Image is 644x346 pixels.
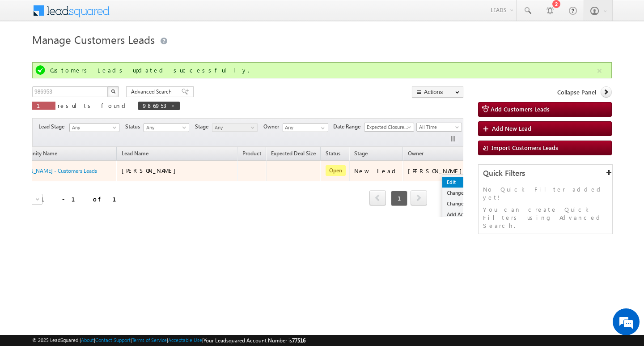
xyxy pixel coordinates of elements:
span: Manage Customers Leads [32,32,155,47]
span: 1 [391,191,407,206]
div: Quick Filters [479,165,612,182]
span: All Time [417,123,459,131]
span: [PERSON_NAME] [122,167,180,174]
input: Type to Search [283,123,328,132]
p: You can create Quick Filters using Advanced Search. [483,205,608,230]
a: Change Owner [442,188,487,198]
div: Chat with us now [47,47,150,59]
span: Add New Lead [492,124,531,132]
span: Stage [354,150,368,157]
a: Expected Closure Date [364,123,414,132]
span: 986953 [143,102,166,109]
span: 1 [37,102,51,109]
span: Expected Deal Size [271,150,316,157]
span: © 2025 LeadSquared | | | | | [32,336,305,345]
a: Terms of Service [132,337,167,343]
span: Add Customers Leads [491,105,550,113]
textarea: Type your message and hit 'Enter' [12,83,163,268]
span: results found [58,102,129,109]
span: 77516 [292,337,305,344]
a: Show All Items [316,124,327,132]
span: Lead Stage [38,123,68,131]
div: Minimize live chat window [147,4,168,26]
a: Opportunity Name [8,149,62,160]
a: Contact Support [95,337,131,343]
span: Advanced Search [131,88,174,96]
em: Start Chat [122,276,162,288]
img: Search [111,89,115,94]
span: next [411,190,427,205]
span: Any [212,124,255,132]
span: Owner [408,150,424,157]
a: Any [212,123,258,132]
span: Opportunity Name [13,150,57,157]
span: Any [144,124,186,132]
div: 1 - 1 of 1 [41,194,127,204]
span: Import Customers Leads [491,144,558,151]
a: Edit [442,177,487,188]
a: Change Stage [442,198,487,209]
span: Your Leadsquared Account Number is [203,337,305,344]
p: No Quick Filter added yet! [483,185,608,201]
span: Expected Closure Date [364,123,411,131]
span: Product [242,150,261,157]
div: New Lead [354,167,399,175]
a: [PERSON_NAME] - Customers Leads [12,167,97,174]
a: Stage [350,149,372,160]
a: Expected Deal Size [267,149,320,160]
div: [PERSON_NAME] [408,167,466,175]
span: Lead Name [117,149,153,160]
span: Date Range [333,123,364,131]
a: Any [144,123,189,132]
a: About [81,337,94,343]
span: Owner [263,123,283,131]
span: Collapse Panel [557,88,596,96]
a: next [411,191,427,205]
a: All Time [416,123,462,132]
button: Actions [412,86,463,98]
a: Acceptable Use [168,337,202,343]
a: Add Activity [442,209,487,220]
a: Any [69,123,119,132]
span: Status [125,123,144,131]
span: Stage [195,123,212,131]
img: d_60004797649_company_0_60004797649 [15,47,38,59]
span: Any [70,124,116,132]
span: prev [369,190,386,205]
span: Open [326,165,346,176]
a: prev [369,191,386,205]
div: Customers Leads updated successfully. [50,66,596,74]
a: Status [321,149,345,160]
